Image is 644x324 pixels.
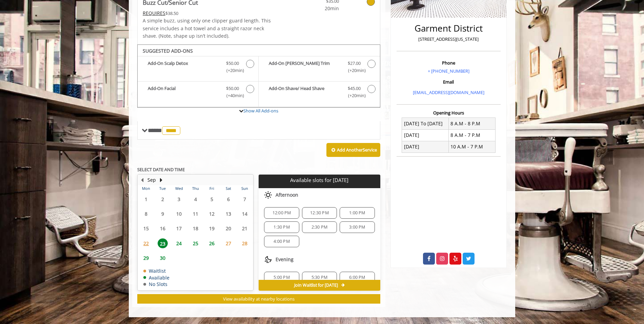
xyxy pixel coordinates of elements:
[226,85,239,92] span: $50.00
[402,129,449,141] td: [DATE]
[349,210,365,216] span: 1:00 PM
[264,272,299,283] div: 5:00 PM
[223,238,234,248] span: 27
[187,185,203,192] th: Thu
[397,110,501,115] h3: Opening Hours
[344,67,364,74] span: (+20min )
[141,85,255,101] label: Add-On Facial
[264,207,299,219] div: 12:00 PM
[448,129,495,141] td: 8 A.M - 7 P.M
[340,272,375,283] div: 6:00 PM
[311,224,327,230] span: 2:30 PM
[139,176,145,184] button: Previous Month
[240,238,250,248] span: 28
[264,236,299,247] div: 4:00 PM
[174,238,184,248] span: 24
[262,85,376,101] label: Add-On Shave/ Head Shave
[262,60,376,76] label: Add-On Beard Trim
[274,239,289,244] span: 4:00 PM
[398,23,499,33] h2: Garment District
[398,36,499,43] p: [STREET_ADDRESS][US_STATE]
[237,185,253,192] th: Sun
[264,221,299,233] div: 1:30 PM
[337,147,377,153] b: Add Another Service
[220,185,236,192] th: Sat
[158,238,168,248] span: 23
[344,92,364,99] span: (+20min )
[448,118,495,129] td: 8 A.M - 8 P.M
[398,79,499,84] h3: Email
[326,143,380,157] button: Add AnotherService
[187,236,203,250] td: Select day25
[141,253,151,263] span: 29
[171,236,187,250] td: Select day24
[274,275,289,280] span: 5:00 PM
[413,89,484,95] a: [EMAIL_ADDRESS][DOMAIN_NAME]
[220,236,236,250] td: Select day27
[138,236,154,250] td: Select day22
[274,224,289,230] span: 1:30 PM
[398,60,499,65] h3: Phone
[204,236,220,250] td: Select day26
[154,185,170,192] th: Tue
[269,60,341,74] b: Add-On [PERSON_NAME] Trim
[143,17,279,40] p: A simple buzz, using only one clipper guard length. This service includes a hot towel and a strai...
[143,48,193,54] b: SUGGESTED ADD-ONS
[348,60,361,67] span: $27.00
[273,210,291,216] span: 12:00 PM
[154,236,170,250] td: Select day23
[302,221,337,233] div: 2:30 PM
[302,207,337,219] div: 12:30 PM
[204,185,220,192] th: Fri
[190,238,201,248] span: 25
[349,224,365,230] span: 3:00 PM
[237,236,253,250] td: Select day28
[349,275,365,280] span: 6:00 PM
[428,68,469,74] a: + [PHONE_NUMBER]
[141,238,151,248] span: 22
[171,185,187,192] th: Wed
[143,10,279,17] div: $38.50
[311,275,327,280] span: 5:30 PM
[138,251,154,265] td: Select day29
[223,67,243,74] span: (+20min )
[148,85,219,99] b: Add-On Facial
[302,272,337,283] div: 5:30 PM
[226,60,239,67] span: $50.00
[294,283,338,288] span: Join Waitlist for [DATE]
[264,191,272,199] img: afternoon slots
[141,60,255,76] label: Add-On Scalp Detox
[137,44,380,108] div: Buzz Cut/Senior Cut Add-onS
[143,268,169,273] td: Waitlist
[243,108,278,114] a: Show All Add-ons
[269,85,341,99] b: Add-On Shave/ Head Shave
[261,177,377,183] p: Available slots for [DATE]
[264,255,272,264] img: evening slots
[448,141,495,152] td: 10 A.M - 7 P.M
[223,92,243,99] span: (+40min )
[158,253,168,263] span: 30
[340,221,375,233] div: 3:00 PM
[402,118,449,129] td: [DATE] To [DATE]
[154,251,170,265] td: Select day30
[223,296,295,302] span: View availability at nearby locations
[148,60,219,74] b: Add-On Scalp Detox
[147,176,156,184] button: Sep
[340,207,375,219] div: 1:00 PM
[276,257,294,262] span: Evening
[143,10,165,16] span: This service needs some Advance to be paid before we block your appointment
[143,282,169,287] td: No Slots
[207,238,217,248] span: 26
[402,141,449,152] td: [DATE]
[299,5,339,12] span: 20min
[276,192,298,198] span: Afternoon
[137,166,185,173] b: SELECT DATE AND TIME
[310,210,329,216] span: 12:30 PM
[348,85,361,92] span: $45.00
[143,275,169,280] td: Available
[137,294,380,304] button: View availability at nearby locations
[138,185,154,192] th: Mon
[158,176,164,184] button: Next Month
